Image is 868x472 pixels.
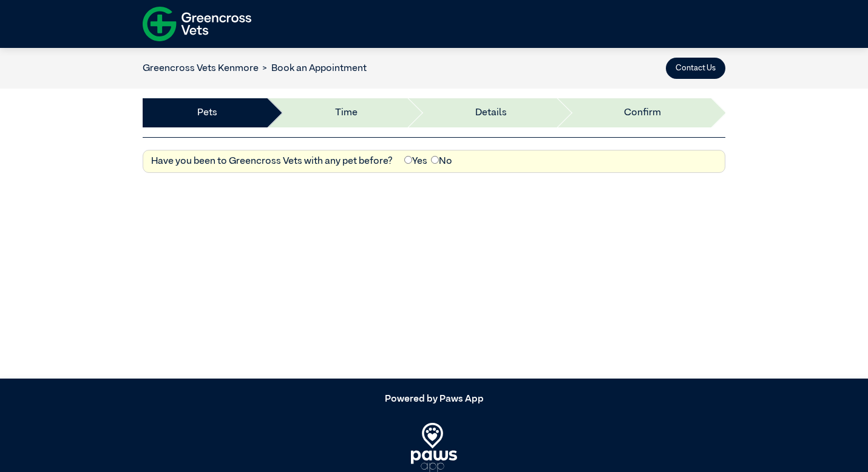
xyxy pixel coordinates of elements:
[404,154,427,169] label: Yes
[143,394,725,405] h5: Powered by Paws App
[431,154,452,169] label: No
[404,156,412,164] input: Yes
[151,154,393,169] label: Have you been to Greencross Vets with any pet before?
[197,106,217,120] a: Pets
[411,423,458,471] img: PawsApp
[431,156,439,164] input: No
[143,3,251,45] img: f-logo
[259,61,367,76] li: Book an Appointment
[666,58,725,79] button: Contact Us
[143,61,367,76] nav: breadcrumb
[143,64,259,73] a: Greencross Vets Kenmore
